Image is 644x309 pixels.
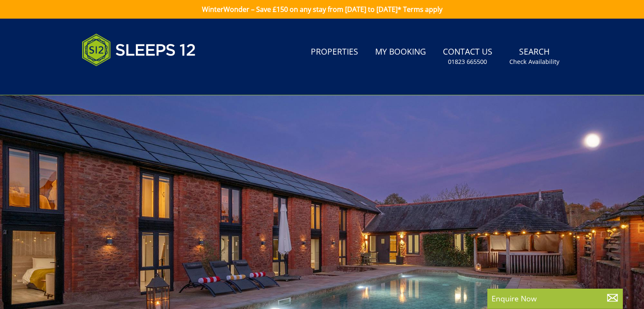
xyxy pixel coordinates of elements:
[492,293,619,304] p: Enquire Now
[372,43,429,62] a: My Booking
[448,58,487,66] small: 01823 665500
[439,43,496,70] a: Contact Us01823 665500
[509,58,559,66] small: Check Availability
[77,76,166,83] iframe: Customer reviews powered by Trustpilot
[506,43,563,70] a: SearchCheck Availability
[307,43,362,62] a: Properties
[82,29,196,71] img: Sleeps 12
